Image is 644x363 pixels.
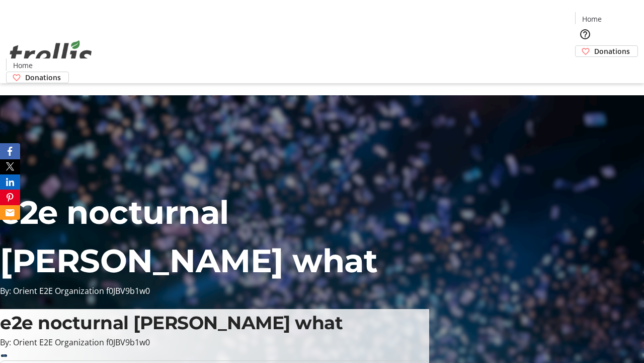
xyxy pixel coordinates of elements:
[13,60,33,71] span: Home
[25,72,61,83] span: Donations
[575,24,595,44] button: Help
[7,60,39,71] a: Home
[594,46,630,56] span: Donations
[575,57,595,77] button: Cart
[6,29,96,80] img: Orient E2E Organization f0JBV9b1w0's Logo
[575,45,638,57] a: Donations
[576,14,608,24] a: Home
[582,14,602,24] span: Home
[6,72,69,83] a: Donations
